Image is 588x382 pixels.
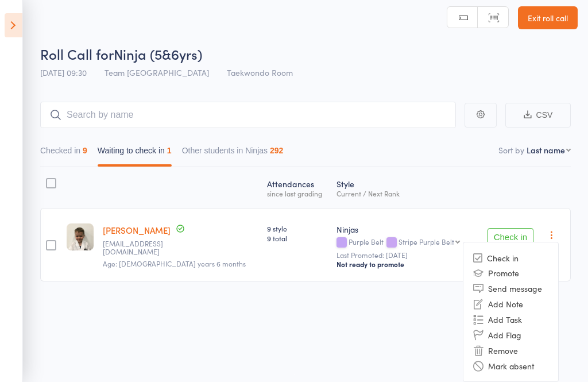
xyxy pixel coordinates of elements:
span: 9 style [267,223,327,233]
span: Age: [DEMOGRAPHIC_DATA] years 6 months [103,258,246,268]
button: Waiting to check in1 [98,140,172,167]
span: Ninja (5&6yrs) [114,44,202,63]
div: 292 [270,146,283,155]
li: Check in [463,250,558,265]
small: shaunmazzocchetti@hotmail.com [103,240,177,256]
li: Send message [463,280,558,296]
div: Stripe Purple Belt [399,238,454,245]
button: CSV [505,103,571,128]
span: Taekwondo Room [227,67,293,78]
label: Sort by [498,144,524,156]
div: Purple Belt [336,238,471,248]
a: [PERSON_NAME] [103,224,171,236]
li: Mark absent [463,358,558,373]
a: Exit roll call [518,6,578,29]
li: Add Note [463,296,558,311]
div: Last name [527,144,565,156]
div: 9 [83,146,87,155]
button: Other students in Ninjas292 [182,140,284,167]
div: Current / Next Rank [336,190,471,197]
span: 9 total [267,233,327,243]
div: since last grading [267,190,327,197]
button: Check in [488,228,533,246]
input: Search by name [40,102,456,128]
span: [DATE] 09:30 [40,67,87,78]
li: Remove [463,342,558,358]
li: Add Task [463,311,558,327]
div: Not ready to promote [336,260,471,269]
small: Last Promoted: [DATE] [336,251,471,259]
span: Roll Call for [40,44,114,63]
img: image1748043129.png [67,223,94,250]
div: 1 [167,146,172,155]
li: Promote [463,265,558,280]
li: Add Flag [463,327,558,342]
div: Atten­dances [262,172,332,203]
button: Checked in9 [40,140,87,167]
span: Team [GEOGRAPHIC_DATA] [105,67,209,78]
div: Style [332,172,475,203]
div: Ninjas [336,223,471,235]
